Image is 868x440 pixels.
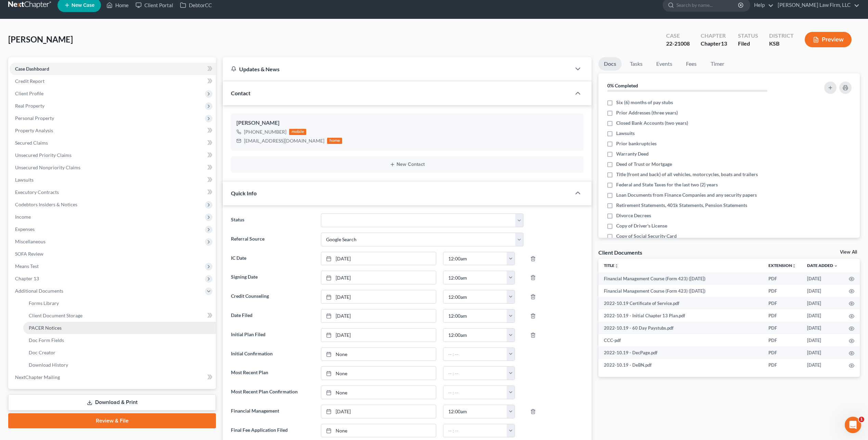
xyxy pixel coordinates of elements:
span: [PERSON_NAME] [8,34,73,44]
span: 13 [721,40,727,47]
div: Chapter [701,32,727,40]
span: Credit Report [15,78,44,84]
span: Case Dashboard [15,66,49,72]
label: Credit Counseling [228,290,317,304]
div: Status [738,32,758,40]
label: IC Date [228,252,317,266]
span: Retirement Statements, 401k Statements, Pension Statements [616,202,747,209]
a: None [321,424,436,437]
span: PACER Notices [29,325,62,331]
a: Client Document Storage [23,309,216,322]
input: -- : -- [443,386,507,399]
input: -- : -- [443,424,507,437]
label: Status [228,213,317,227]
a: [DATE] [321,271,436,284]
a: View All [840,250,857,255]
span: Warranty Deed [616,150,649,157]
td: PDF [763,285,802,297]
input: -- : -- [443,405,507,418]
a: Download & Print [8,394,216,411]
div: District [769,32,794,40]
span: Chapter 13 [15,276,39,281]
span: Six (6) months of pay stubs [616,99,673,106]
span: Property Analysis [15,127,53,133]
span: Copy of Social Security Card [616,233,677,240]
span: Doc Creator [29,350,55,355]
a: None [321,348,436,361]
div: Case [666,32,690,40]
span: Prior bankruptcies [616,140,657,147]
td: 2022-10.19 - DeBN.pdf [598,359,763,371]
span: Client Profile [15,90,43,96]
a: Download History [23,359,216,371]
span: Codebtors Insiders & Notices [15,201,77,207]
a: Secured Claims [10,137,216,149]
span: Means Test [15,263,39,269]
div: mobile [289,129,306,135]
i: unfold_more [614,264,619,268]
label: Final Fee Application Filed [228,424,317,438]
td: PDF [763,272,802,285]
div: Filed [738,40,758,48]
a: Credit Report [10,75,216,87]
td: PDF [763,346,802,359]
div: 22-21008 [666,40,690,48]
span: 1 [859,417,864,422]
td: [DATE] [802,346,843,359]
span: Prior Addresses (three years) [616,109,678,116]
a: Unsecured Priority Claims [10,149,216,161]
a: Executory Contracts [10,186,216,198]
td: [DATE] [802,297,843,309]
td: PDF [763,297,802,309]
div: [EMAIL_ADDRESS][DOMAIN_NAME] [244,137,324,144]
span: Deed of Trust or Mortgage [616,161,672,168]
span: Real Property [15,103,44,109]
a: None [321,386,436,399]
td: PDF [763,309,802,322]
td: Financial Management Course (Form 423) ([DATE]) [598,285,763,297]
i: expand_more [834,264,838,268]
a: Date Added expand_more [807,263,838,268]
span: Executory Contracts [15,189,59,195]
span: Forms Library [29,300,59,306]
span: Lawsuits [616,130,635,137]
div: Chapter [701,40,727,48]
span: Income [15,214,31,220]
td: PDF [763,334,802,346]
div: home [327,138,342,144]
td: [DATE] [802,322,843,334]
span: Quick Info [231,190,257,196]
a: Review & File [8,413,216,428]
td: PDF [763,322,802,334]
input: -- : -- [443,252,507,265]
td: 2022-10.19 Certificate of Service.pdf [598,297,763,309]
a: [DATE] [321,252,436,265]
td: 2022-10.19 - DecPage.pdf [598,346,763,359]
span: SOFA Review [15,251,43,257]
input: -- : -- [443,348,507,361]
span: Divorce Decrees [616,212,651,219]
i: unfold_more [792,264,796,268]
span: Federal and State Taxes for the last two (2) years [616,181,718,188]
span: Expenses [15,226,35,232]
span: Copy of Driver's License [616,222,667,229]
label: Most Recent Plan [228,366,317,380]
td: CCC-pdf [598,334,763,346]
a: Unsecured Nonpriority Claims [10,161,216,174]
td: 2022-10.19 - 60 Day Paystubs.pdf [598,322,763,334]
a: Extensionunfold_more [768,263,796,268]
a: PACER Notices [23,322,216,334]
span: Closed Bank Accounts (two years) [616,120,688,126]
strong: 0% Completed [607,83,638,88]
input: -- : -- [443,329,507,342]
a: Forms Library [23,297,216,309]
span: Miscellaneous [15,239,46,244]
div: [PHONE_NUMBER] [244,129,286,135]
input: -- : -- [443,367,507,380]
td: 2022-10.19 - Initial Chapter 13 Plan.pdf [598,309,763,322]
label: Initial Plan Filed [228,328,317,342]
a: SOFA Review [10,248,216,260]
a: NextChapter Mailing [10,371,216,383]
label: Initial Confirmation [228,347,317,361]
span: Contact [231,90,250,96]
